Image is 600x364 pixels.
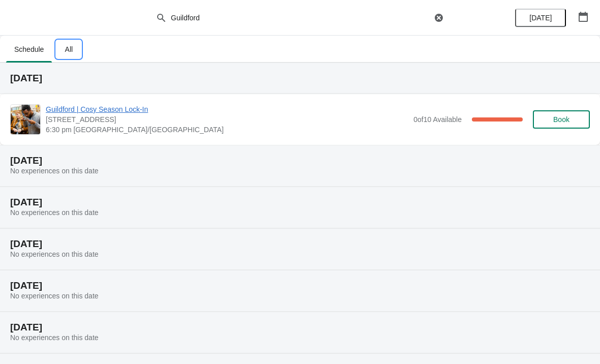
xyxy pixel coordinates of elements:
[10,239,590,249] h2: [DATE]
[46,114,408,125] span: [STREET_ADDRESS]
[10,250,99,258] span: No experiences on this date
[56,40,81,58] span: All
[10,333,99,342] span: No experiences on this date
[10,281,590,291] h2: [DATE]
[434,13,444,23] button: Clear
[10,292,99,300] span: No experiences on this date
[413,115,462,124] span: 0 of 10 Available
[170,9,432,27] input: Search
[10,208,99,217] span: No experiences on this date
[11,105,40,134] img: Guildford | Cosy Season Lock-In | 5 Market Street, Guildford, GU1 4LB | 6:30 pm Europe/London
[10,156,590,166] h2: [DATE]
[533,110,590,129] button: Book
[529,14,552,22] span: [DATE]
[10,73,590,83] h2: [DATE]
[10,322,590,332] h2: [DATE]
[46,125,408,135] span: 6:30 pm [GEOGRAPHIC_DATA]/[GEOGRAPHIC_DATA]
[515,9,566,27] button: [DATE]
[46,104,408,114] span: Guildford | Cosy Season Lock-In
[6,40,52,58] span: Schedule
[10,197,590,207] h2: [DATE]
[553,115,569,124] span: Book
[10,167,99,175] span: No experiences on this date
